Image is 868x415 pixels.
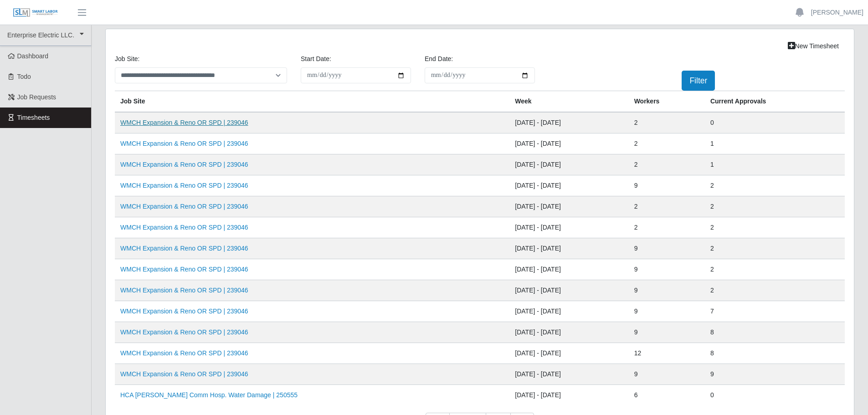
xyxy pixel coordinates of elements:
a: WMCH Expansion & Reno OR SPD | 239046 [120,307,248,315]
td: 6 [629,385,705,406]
td: 8 [705,322,845,343]
th: job site [115,91,509,113]
th: Week [509,91,628,113]
td: 9 [629,259,705,280]
td: 2 [629,154,705,175]
a: WMCH Expansion & Reno OR SPD | 239046 [120,349,248,357]
td: [DATE] - [DATE] [509,196,628,217]
td: [DATE] - [DATE] [509,343,628,364]
img: SLM Logo [13,8,58,18]
td: [DATE] - [DATE] [509,259,628,280]
span: Dashboard [17,52,49,60]
td: 2 [705,259,845,280]
td: [DATE] - [DATE] [509,322,628,343]
td: 9 [629,238,705,259]
td: [DATE] - [DATE] [509,280,628,301]
td: [DATE] - [DATE] [509,385,628,406]
td: 2 [629,112,705,133]
td: [DATE] - [DATE] [509,301,628,322]
td: [DATE] - [DATE] [509,217,628,238]
td: [DATE] - [DATE] [509,238,628,259]
a: WMCH Expansion & Reno OR SPD | 239046 [120,140,248,147]
td: 2 [629,133,705,154]
td: 2 [705,217,845,238]
span: Job Requests [17,93,56,101]
td: 2 [705,175,845,196]
a: WMCH Expansion & Reno OR SPD | 239046 [120,203,248,210]
button: Filter [682,71,715,91]
span: Todo [17,73,31,80]
td: 0 [705,112,845,133]
a: [PERSON_NAME] [811,8,863,17]
a: WMCH Expansion & Reno OR SPD | 239046 [120,287,248,294]
td: 9 [629,301,705,322]
td: 9 [629,322,705,343]
a: WMCH Expansion & Reno OR SPD | 239046 [120,266,248,273]
td: [DATE] - [DATE] [509,154,628,175]
label: job site: [115,54,139,64]
td: 7 [705,301,845,322]
label: Start Date: [301,54,331,64]
td: 9 [705,364,845,385]
td: 0 [705,385,845,406]
td: [DATE] - [DATE] [509,112,628,133]
td: 9 [629,364,705,385]
td: 9 [629,175,705,196]
td: [DATE] - [DATE] [509,133,628,154]
td: 2 [705,196,845,217]
th: Workers [629,91,705,113]
td: 2 [629,196,705,217]
a: HCA [PERSON_NAME] Comm Hosp. Water Damage | 250555 [120,391,298,399]
td: [DATE] - [DATE] [509,364,628,385]
a: WMCH Expansion & Reno OR SPD | 239046 [120,182,248,189]
a: WMCH Expansion & Reno OR SPD | 239046 [120,328,248,336]
td: 1 [705,133,845,154]
a: WMCH Expansion & Reno OR SPD | 239046 [120,161,248,168]
td: 2 [705,280,845,301]
a: New Timesheet [782,38,845,54]
a: WMCH Expansion & Reno OR SPD | 239046 [120,245,248,252]
td: 2 [705,238,845,259]
span: Timesheets [17,114,50,121]
td: 12 [629,343,705,364]
td: 8 [705,343,845,364]
td: 9 [629,280,705,301]
a: WMCH Expansion & Reno OR SPD | 239046 [120,224,248,231]
td: 1 [705,154,845,175]
td: 2 [629,217,705,238]
td: [DATE] - [DATE] [509,175,628,196]
a: WMCH Expansion & Reno OR SPD | 239046 [120,119,248,126]
label: End Date: [425,54,453,64]
a: WMCH Expansion & Reno OR SPD | 239046 [120,370,248,378]
th: Current Approvals [705,91,845,113]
